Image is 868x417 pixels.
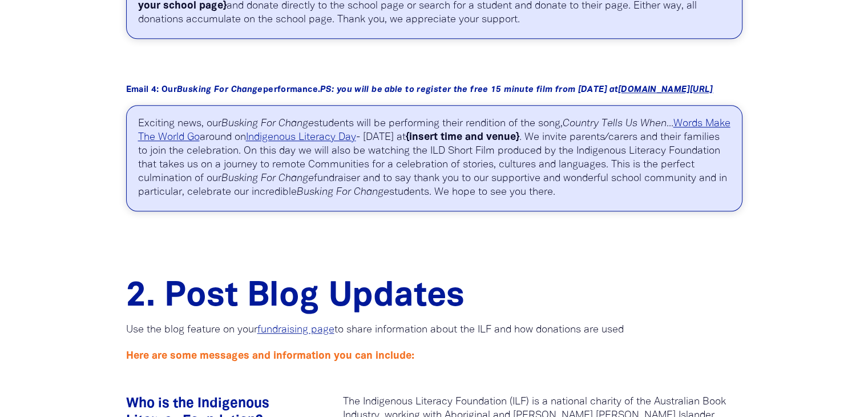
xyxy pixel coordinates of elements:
[320,86,618,94] em: PS: you will be able to register the free 15 minute film from [DATE] at
[618,86,713,94] a: [DOMAIN_NAME][URL]
[246,133,356,142] a: Indigenous Literacy Day
[221,119,314,129] em: Busking For Change
[257,325,334,335] a: fundraising page
[297,187,389,197] em: Busking For Change
[406,133,519,142] strong: {insert time and venue}
[177,86,263,94] em: Busking For Change
[126,281,465,312] span: 2. Post Blog Updates
[138,119,730,142] a: Words Make The World Go
[563,119,673,129] em: Country Tells Us When...
[221,174,314,183] em: Busking For Change
[126,105,742,211] p: Exciting news, our students will be performing their rendition of the song, around on - [DATE] at...
[126,351,414,360] span: Here are some messages and information you can include:
[126,323,742,337] p: Use the blog feature on your to share information about the ILF and how donations are used
[126,86,713,94] span: Email 4: Our performance.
